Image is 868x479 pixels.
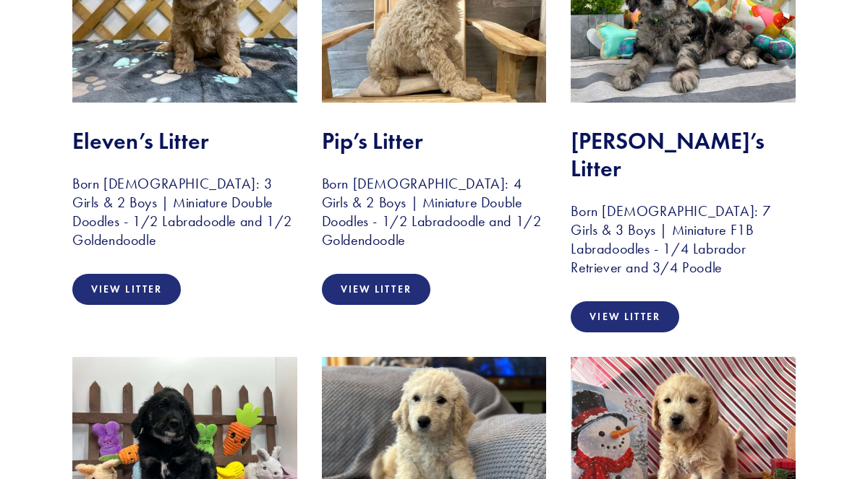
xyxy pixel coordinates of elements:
[72,174,297,249] h3: Born [DEMOGRAPHIC_DATA]: 3 Girls & 2 Boys | Miniature Double Doodles - 1/2 Labradoodle and 1/2 Go...
[322,127,547,155] h2: Pip’s Litter
[322,274,430,305] a: View Litter
[72,274,181,305] a: View Litter
[72,127,297,155] h2: Eleven’s Litter
[571,301,679,332] a: View Litter
[322,174,547,249] h3: Born [DEMOGRAPHIC_DATA]: 4 Girls & 2 Boys | Miniature Double Doodles - 1/2 Labradoodle and 1/2 Go...
[571,127,796,183] h2: [PERSON_NAME]’s Litter
[571,202,796,277] h3: Born [DEMOGRAPHIC_DATA]: 7 Girls & 3 Boys | Miniature F1B Labradoodles - 1/4 Labrador Retriever a...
